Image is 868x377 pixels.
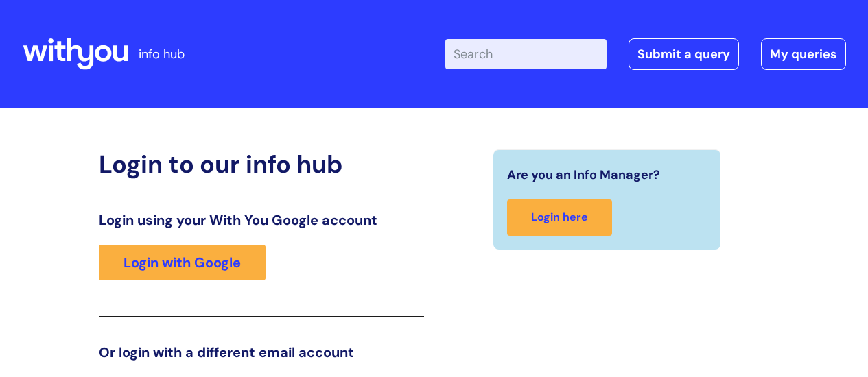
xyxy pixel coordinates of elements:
[761,38,846,70] a: My queries
[507,199,612,236] a: Login here
[99,245,266,280] a: Login with Google
[507,164,660,186] span: Are you an Info Manager?
[139,43,185,65] p: info hub
[99,212,424,228] h3: Login using your With You Google account
[99,149,424,179] h2: Login to our info hub
[445,39,607,69] input: Search
[629,38,739,70] a: Submit a query
[99,344,424,361] h3: Or login with a different email account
